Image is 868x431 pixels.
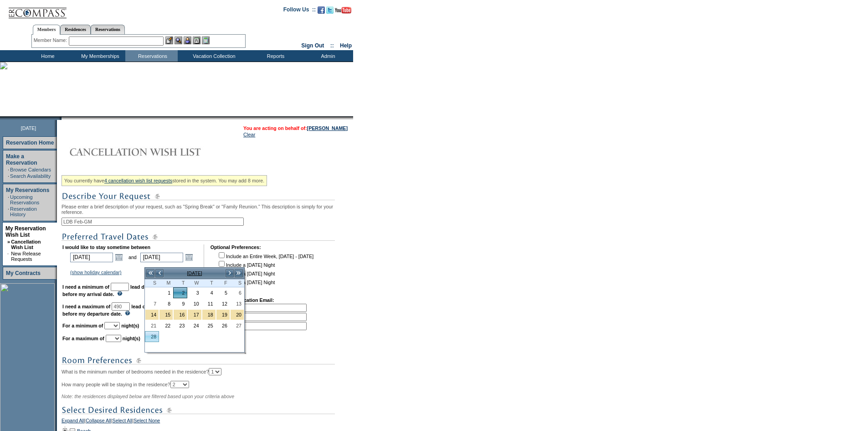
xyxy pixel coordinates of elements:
[62,116,62,120] img: blank.gif
[62,355,335,366] img: subTtlRoomPreferences.gif
[211,244,261,250] b: Optional Preferences:
[62,304,110,309] b: I need a maximum of
[8,194,9,205] td: ·
[10,167,51,172] a: Browse Calendars
[8,206,9,217] td: ·
[173,279,187,287] th: Tuesday
[127,251,138,264] td: and
[121,323,139,328] b: night(s)
[202,321,216,331] a: 25
[11,239,41,250] a: Cancellation Wish List
[11,251,41,262] a: New Release Requests
[202,320,216,331] td: Thursday, February 25, 2027
[231,310,244,320] a: 20
[326,9,334,15] a: Follow us on Twitter
[6,187,49,193] a: My Reservations
[164,268,225,278] td: [DATE]
[62,418,84,426] a: Expand All
[58,116,62,120] img: promoShadowLeftCorner.gif
[216,310,230,320] a: 19
[6,153,37,166] a: Make a Reservation
[113,418,133,426] a: Select All
[62,143,244,161] img: Cancellation Wish List
[155,269,164,278] a: <
[283,5,316,16] td: Follow Us ::
[318,6,325,14] img: Become our fan on Facebook
[230,320,244,331] td: Saturday, February 27, 2027
[62,394,234,399] span: Note: the residences displayed below are filtered based upon your criteria above
[10,194,39,205] a: Upcoming Reservations
[301,42,324,49] a: Sign Out
[187,309,201,320] td: President's Week 2027 Holiday
[21,125,36,131] span: [DATE]
[174,299,187,309] a: 9
[62,175,267,186] div: You currently have stored in the system. You may add 8 more.
[146,269,155,278] a: <<
[33,25,61,35] a: Members
[86,418,111,426] a: Collapse All
[62,418,351,426] div: | | |
[217,251,313,291] td: Include an Entire Week, [DATE] - [DATE] Include a [DATE] Night Include a [DATE] Night Include a [...
[231,321,244,331] a: 27
[62,244,150,250] b: I would like to stay sometime between
[202,36,210,44] img: b_calculator.gif
[117,291,123,296] img: questionMark_lightBlue.gif
[216,288,230,298] a: 5
[7,239,10,244] b: »
[225,269,234,278] a: >
[187,287,201,298] td: Wednesday, February 03, 2027
[10,206,37,217] a: Reservation History
[202,309,216,320] td: President's Week 2027 Holiday
[202,299,216,309] a: 11
[216,287,230,298] td: Friday, February 05, 2027
[178,50,248,62] td: Vacation Collection
[202,288,216,298] a: 4
[307,125,348,131] a: [PERSON_NAME]
[173,287,187,298] td: Tuesday, February 02, 2027
[231,288,244,298] a: 6
[125,50,178,62] td: Reservations
[243,125,348,131] span: You are acting on behalf of:
[173,320,187,331] td: Tuesday, February 23, 2027
[62,284,109,290] b: I need a minimum of
[159,287,173,298] td: Monday, February 01, 2027
[216,321,230,331] a: 26
[340,42,352,49] a: Help
[230,287,244,298] td: Saturday, February 06, 2027
[243,132,255,137] a: Clear
[159,321,173,331] a: 22
[216,299,230,309] a: 12
[145,309,159,320] td: President's Week 2027 Holiday
[231,299,244,309] a: 13
[73,50,125,62] td: My Memberships
[230,309,244,320] td: President's Week 2027 Holiday
[21,50,73,62] td: Home
[145,310,159,320] a: 14
[174,321,187,331] a: 23
[159,299,173,309] a: 8
[202,279,216,287] th: Thursday
[165,36,173,44] img: b_edit.gif
[188,288,201,298] a: 3
[216,309,230,320] td: President's Week 2027 Holiday
[159,309,173,320] td: President's Week 2027 Holiday
[125,311,130,316] img: questionMark_lightBlue.gif
[145,299,159,309] a: 7
[114,252,124,262] a: Open the calendar popup.
[145,320,159,331] td: Sunday, February 21, 2027
[174,310,187,320] a: 16
[145,331,159,342] td: Sunday, February 28, 2027
[8,167,9,172] td: ·
[326,6,334,14] img: Follow us on Twitter
[145,321,159,331] a: 21
[173,298,187,309] td: Tuesday, February 09, 2027
[230,279,244,287] th: Saturday
[60,25,91,34] a: Residences
[335,9,351,15] a: Subscribe to our YouTube Channel
[184,252,194,262] a: Open the calendar popup.
[70,253,113,262] input: Date format: M/D/Y. Shortcut keys: [T] for Today. [UP] or [.] for Next Day. [DOWN] or [,] for Pre...
[234,269,243,278] a: >>
[134,418,160,426] a: Select None
[140,253,183,262] input: Date format: M/D/Y. Shortcut keys: [T] for Today. [UP] or [.] for Next Day. [DOWN] or [,] for Pre...
[159,310,173,320] a: 15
